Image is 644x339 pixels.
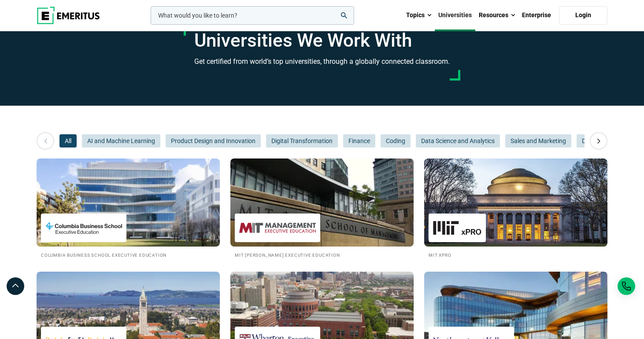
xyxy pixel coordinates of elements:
a: Universities We Work With Columbia Business School Executive Education Columbia Business School E... [37,158,220,258]
a: Universities We Work With MIT xPRO MIT xPRO [424,158,607,258]
button: Digital Marketing [577,134,633,147]
button: Digital Transformation [266,134,338,147]
button: AI and Machine Learning [82,134,160,147]
button: Product Design and Innovation [166,134,261,147]
img: Universities We Work With [37,158,220,247]
h1: Universities We Work With [194,29,450,52]
h2: MIT xPRO [429,251,603,258]
a: Login [559,6,607,25]
a: Universities We Work With MIT Sloan Executive Education MIT [PERSON_NAME] Executive Education [230,158,414,258]
button: Sales and Marketing [505,134,571,147]
img: MIT Sloan Executive Education [239,218,316,238]
h2: Columbia Business School Executive Education [41,251,215,258]
h3: Get certified from world’s top universities, through a globally connected classroom. [194,56,450,67]
img: MIT xPRO [433,218,481,238]
img: Universities We Work With [230,158,414,247]
button: Data Science and Analytics [416,134,500,147]
h2: MIT [PERSON_NAME] Executive Education [235,251,409,258]
img: Columbia Business School Executive Education [45,218,122,238]
button: All [59,134,77,147]
input: woocommerce-product-search-field-0 [151,6,354,25]
button: Coding [381,134,411,147]
button: Finance [343,134,375,147]
img: Universities We Work With [424,158,607,247]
